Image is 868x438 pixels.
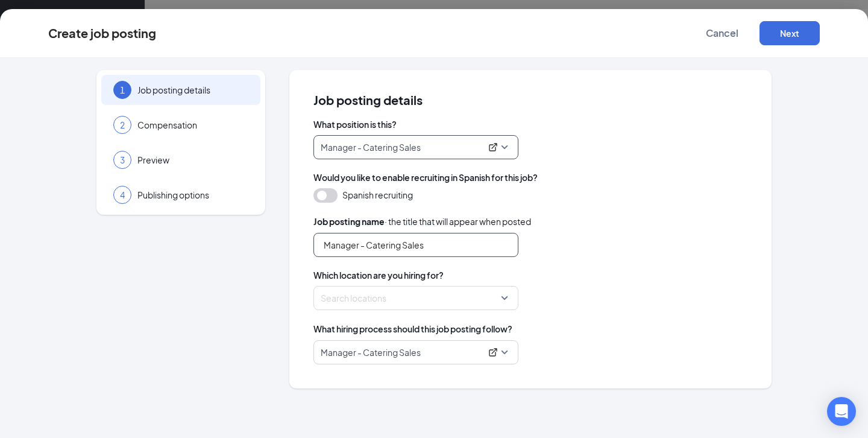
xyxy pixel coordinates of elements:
[120,154,125,166] span: 3
[827,397,856,426] div: Open Intercom Messenger
[313,322,512,335] span: What hiring process should this job posting follow?
[313,216,385,227] b: Job posting name
[120,84,125,96] span: 1
[48,27,156,40] div: Create job posting
[706,27,738,39] span: Cancel
[313,171,747,183] span: Would you like to enable recruiting in Spanish for this job?
[321,346,421,358] p: Manager - Catering Sales
[137,119,248,131] span: Compensation
[488,348,498,357] svg: ExternalLink
[137,84,248,96] span: Job posting details
[137,154,248,166] span: Preview
[137,189,248,201] span: Publishing options
[321,141,421,153] p: Manager - Catering Sales
[313,118,747,130] span: What position is this?
[120,189,125,201] span: 4
[321,141,500,153] div: Manager - Catering Sales
[488,142,498,152] svg: ExternalLink
[120,119,125,131] span: 2
[313,269,747,281] span: Which location are you hiring for?
[313,94,747,106] span: Job posting details
[321,346,500,358] div: Manager - Catering Sales
[313,215,531,228] span: · the title that will appear when posted
[759,21,820,45] button: Next
[342,188,413,202] span: Spanish recruiting
[692,21,752,45] button: Cancel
